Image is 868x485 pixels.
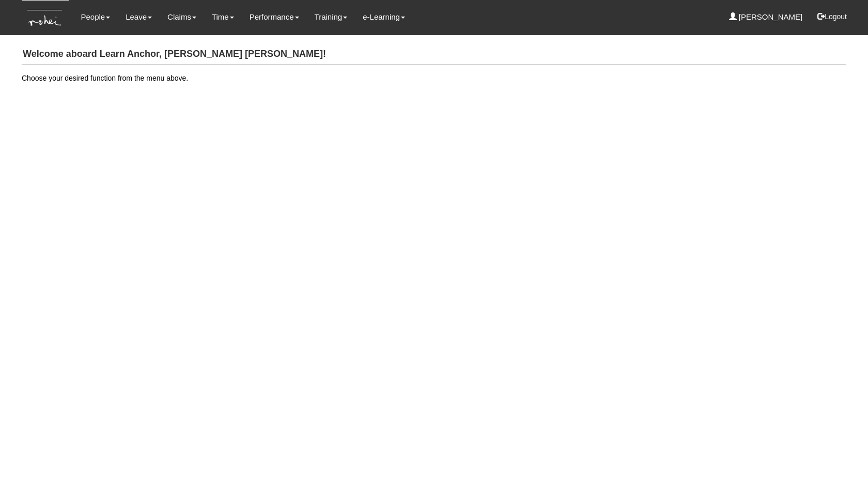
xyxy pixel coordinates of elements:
p: Choose your desired function from the menu above. [22,73,846,83]
button: Logout [810,4,854,29]
a: Performance [250,5,299,29]
a: Time [212,5,234,29]
a: Claims [167,5,196,29]
a: [PERSON_NAME] [729,5,803,29]
a: e-Learning [363,5,405,29]
h4: Welcome aboard Learn Anchor, [PERSON_NAME] [PERSON_NAME]! [22,44,846,65]
a: Leave [126,5,152,29]
a: Training [315,5,348,29]
img: KTs7HI1dOZG7tu7pUkOpGGQAiEQAiEQAj0IhBB1wtXDg6BEAiBEAiBEAiB4RGIoBtemSRFIRACIRACIRACIdCLQARdL1w5OAR... [22,1,69,35]
a: People [81,5,110,29]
